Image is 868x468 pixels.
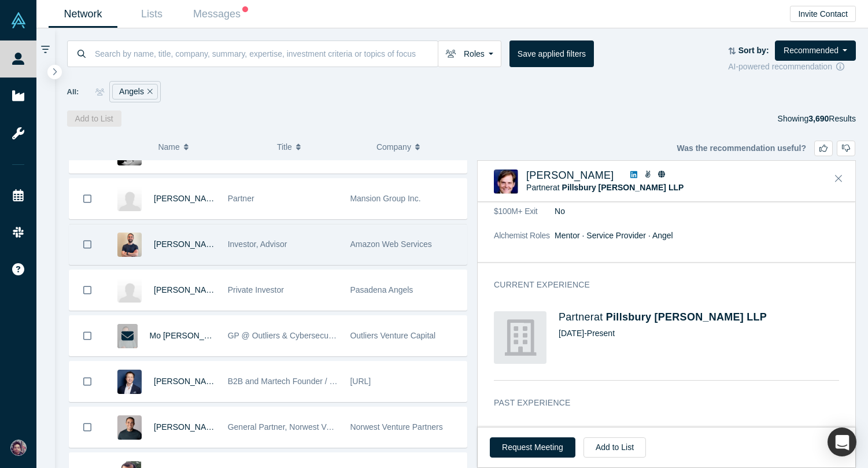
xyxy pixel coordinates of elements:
[158,135,265,159] button: Name
[154,377,220,386] a: [PERSON_NAME]
[728,61,856,73] div: AI-powered recommendation
[559,327,839,340] div: [DATE] - Present
[228,285,284,294] span: Private Investor
[376,135,464,159] button: Company
[154,194,220,203] a: [PERSON_NAME]
[117,1,186,28] a: Lists
[10,12,27,28] img: Alchemist Vault Logo
[494,230,555,254] dt: Alchemist Roles
[790,6,856,22] button: Invite Contact
[112,84,158,100] div: Angels
[69,362,105,401] button: Bookmark
[526,169,614,181] a: [PERSON_NAME]
[69,407,105,447] button: Bookmark
[144,85,153,98] button: Remove Filter
[350,239,431,249] span: Amazon Web Services
[494,169,518,194] img: Todd Rumberger's Profile Image
[228,331,384,340] span: GP @ Outliers & Cybersecurity Affiancando
[559,311,839,324] h4: Partner at
[150,331,230,340] a: Mo [PERSON_NAME]
[277,135,364,159] button: Title
[117,187,142,211] img: Jason Lok's Profile Image
[555,230,839,242] dd: Mentor · Service Provider · Angel
[494,397,823,409] h3: Past Experience
[808,114,829,123] strong: 3,690
[228,194,254,203] span: Partner
[438,40,501,67] button: Roles
[677,141,855,156] div: Was the recommendation useful?
[775,40,856,61] button: Recommended
[117,415,142,440] img: Dave Zilberman's Profile Image
[10,440,27,456] img: Upinder Singh's Account
[228,239,287,249] span: Investor, Advisor
[509,40,594,67] button: Save applied filters
[69,179,105,219] button: Bookmark
[49,1,117,28] a: Network
[350,377,371,386] span: [URL]
[117,370,142,394] img: Trevor Sumner's Profile Image
[490,437,575,458] button: Request Meeting
[350,194,420,203] span: Mansion Group Inc.
[154,422,220,432] a: [PERSON_NAME]
[350,331,435,340] span: Outliers Venture Capital
[562,183,684,192] a: Pillsbury [PERSON_NAME] LLP
[67,110,121,127] button: Add to List
[606,311,767,323] a: Pillsbury [PERSON_NAME] LLP
[738,46,769,55] strong: Sort by:
[350,422,442,432] span: Norwest Venture Partners
[494,311,546,364] img: Pillsbury Winthrop Shaw Pittman LLP's Logo
[555,205,839,218] dd: No
[67,86,79,98] span: All:
[228,377,484,386] span: B2B and Martech Founder / CEO / Product Strategist with multiple exits
[583,437,646,458] button: Add to List
[117,233,142,257] img: Ario Keshani's Profile Image
[830,169,847,188] button: Close
[154,239,220,249] a: [PERSON_NAME]
[526,183,684,192] span: Partner at
[69,270,105,310] button: Bookmark
[69,224,105,264] button: Bookmark
[69,316,105,356] button: Bookmark
[94,40,438,67] input: Search by name, title, company, summary, expertise, investment criteria or topics of focus
[277,135,292,159] span: Title
[350,285,413,294] span: Pasadena Angels
[117,278,142,303] img: Mike Krebs's Profile Image
[186,1,255,28] a: Messages
[494,205,555,230] dt: $100M+ Exit
[228,422,382,432] span: General Partner, Norwest Venture Partners
[778,110,856,127] div: Showing
[158,135,179,159] span: Name
[808,114,856,123] span: Results
[154,285,220,294] a: [PERSON_NAME]
[494,279,823,291] h3: Current Experience
[376,135,411,159] span: Company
